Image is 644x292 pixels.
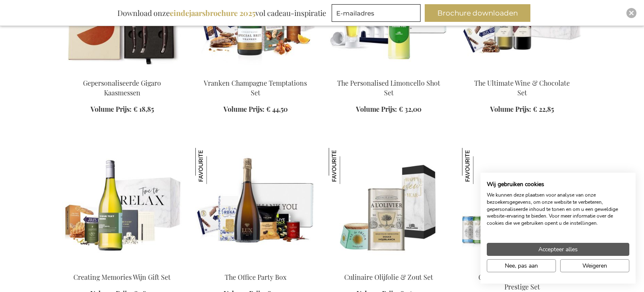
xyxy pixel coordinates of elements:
form: marketing offers and promotions [332,4,423,24]
button: Pas cookie voorkeuren aan [487,259,556,272]
a: The Office Party Box The Office Party Box [195,262,315,270]
span: Volume Prijs: [356,105,397,113]
a: Vranken Champagne Temptations Set Vranken Champagne Temptations Set [195,68,315,76]
p: We kunnen deze plaatsen voor analyse van onze bezoekersgegevens, om onze website te verbeteren, g... [487,192,629,227]
img: Culinaire Olijfolie & Zout Set [329,148,365,184]
a: Volume Prijs: € 32,00 [356,105,421,114]
img: Close [629,11,634,16]
input: E-mailadres [332,4,421,22]
a: The Personalised Limoncello Shot Set The Personalised Limoncello Shot Set [329,68,449,76]
img: Olive & Salt Culinary Set [329,148,449,266]
a: Volume Prijs: € 18,85 [91,105,154,114]
a: Vranken Champagne Temptations Set [204,79,307,97]
img: The Office Party Box [195,148,315,266]
a: Personalised Gin Tonic Prestige Set Gepersonaliseerde Gin Tonic Prestige Set [462,262,582,270]
span: Nee, pas aan [505,261,538,270]
span: Volume Prijs: [490,105,531,113]
button: Accepteer alle cookies [487,243,629,256]
span: Volume Prijs: [91,105,132,113]
span: € 44,50 [266,105,288,113]
img: The Office Party Box [195,148,231,184]
span: Accepteer alles [538,245,578,254]
a: The Personalised Limoncello Shot Set [337,79,440,97]
a: Personalised White Wine [62,262,182,270]
span: € 18,85 [133,105,154,113]
span: Weigeren [582,261,607,270]
a: Creating Memories Wijn Gift Set [73,273,171,281]
button: Brochure downloaden [425,4,530,22]
span: € 22,85 [533,105,554,113]
img: Personalised White Wine [62,148,182,266]
span: € 32,00 [399,105,421,113]
a: Olive & Salt Culinary Set Culinaire Olijfolie & Zout Set [329,262,449,270]
a: Personalised Gigaro Cheese Knives [62,68,182,76]
a: Gepersonaliseerde Gigaro Kaasmessen [83,79,161,97]
img: Personalised Gin Tonic Prestige Set [462,148,582,266]
div: Close [626,8,636,18]
a: Culinaire Olijfolie & Zout Set [344,273,433,281]
b: eindejaarsbrochure 2025 [170,8,255,18]
img: Gepersonaliseerde Gin Tonic Prestige Set [462,148,498,184]
a: Volume Prijs: € 44,50 [223,105,288,114]
div: Download onze vol cadeau-inspiratie [114,4,330,22]
h2: Wij gebruiken cookies [487,181,629,188]
a: The Office Party Box [225,273,286,281]
a: Volume Prijs: € 22,85 [490,105,554,114]
a: Beer Apéro Gift Box The Ultimate Wine & Chocolate Set [462,68,582,76]
span: Volume Prijs: [223,105,265,113]
button: Alle cookies weigeren [560,259,629,272]
a: The Ultimate Wine & Chocolate Set [474,79,570,97]
a: Gepersonaliseerde Gin Tonic Prestige Set [478,273,566,291]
